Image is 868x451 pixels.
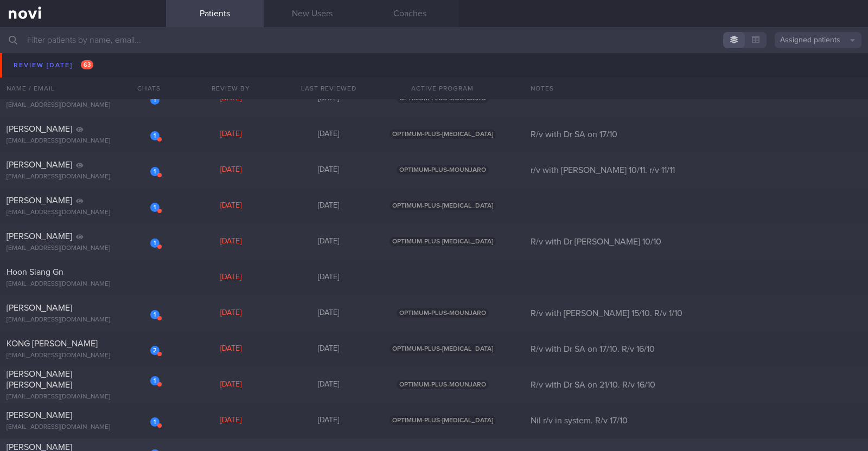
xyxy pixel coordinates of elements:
span: OPTIMUM-PLUS-MOUNJARO [397,94,489,103]
div: [DATE] [182,308,280,318]
div: [DATE] [280,130,378,139]
span: OPTIMUM-PLUS-[MEDICAL_DATA] [390,416,496,425]
div: [EMAIL_ADDRESS][DOMAIN_NAME] [7,244,159,253]
span: [PERSON_NAME] [7,196,72,205]
span: OPTIMUM-PLUS-[MEDICAL_DATA] [390,237,496,246]
div: Nil r/v in system. R/v 17/10 [524,415,868,426]
div: [DATE] [182,165,280,175]
div: [PERSON_NAME][EMAIL_ADDRESS][DOMAIN_NAME] [7,62,159,78]
div: [EMAIL_ADDRESS][DOMAIN_NAME] [7,173,159,181]
span: OPTIMUM-PLUS-MOUNJARO [397,165,489,175]
span: [PERSON_NAME] [7,232,72,241]
div: R/v with Dr SA on 17/10. R/v 16/10 [524,344,868,355]
span: OPTIMUM-PLUS-[MEDICAL_DATA] [390,58,496,67]
div: 1 [150,203,159,212]
span: [PERSON_NAME] [7,89,72,98]
div: [DATE] [182,416,280,426]
div: [EMAIL_ADDRESS][DOMAIN_NAME] [7,101,159,109]
div: [EMAIL_ADDRESS][DOMAIN_NAME] [7,209,159,217]
span: [PERSON_NAME] [7,49,72,58]
div: [DATE] [182,344,280,354]
div: [DATE] [182,237,280,247]
div: [DATE] [182,380,280,390]
div: 1 [150,376,159,385]
span: [PERSON_NAME] [7,304,72,312]
div: [DATE] [182,130,280,139]
div: [EMAIL_ADDRESS][DOMAIN_NAME] [7,137,159,145]
div: [DATE] [280,308,378,318]
div: 1 [150,417,159,427]
span: [PERSON_NAME] [PERSON_NAME] [7,370,72,389]
div: R/v with Dr [PERSON_NAME] 10/10 [524,236,868,247]
div: R/v with [PERSON_NAME] 15/10. R/v 1/10 [524,308,868,319]
div: [DATE] [182,201,280,211]
div: [EMAIL_ADDRESS][DOMAIN_NAME] [7,280,159,288]
span: KONG [PERSON_NAME] [7,339,98,348]
div: [DATE] [280,58,378,68]
div: [EMAIL_ADDRESS][DOMAIN_NAME] [7,423,159,431]
div: 1 [150,239,159,248]
span: Hoon Siang Gn [7,268,63,276]
div: [EMAIL_ADDRESS][DOMAIN_NAME] [7,393,159,401]
div: [DATE] [182,58,280,68]
div: [DATE] [280,165,378,175]
div: 1 [150,131,159,140]
div: [DATE] [280,201,378,211]
div: 1 [150,95,159,105]
div: [DATE] [280,344,378,354]
div: [DATE] [182,273,280,282]
div: 1 [150,310,159,319]
span: OPTIMUM-PLUS-MOUNJARO [397,308,489,318]
div: [EMAIL_ADDRESS][DOMAIN_NAME] [7,316,159,324]
div: [DATE] [280,273,378,282]
span: [PERSON_NAME] [7,125,72,133]
div: [DATE] [280,380,378,390]
span: [PERSON_NAME] [7,160,72,169]
div: [DATE] [280,237,378,247]
div: 2 [150,346,159,355]
span: OPTIMUM-PLUS-[MEDICAL_DATA] [390,201,496,210]
div: [DATE] [280,94,378,104]
div: R/v with Dr SA on 21/10. R/v 16/10 [524,379,868,390]
span: [PERSON_NAME] [7,411,72,420]
div: [DATE] [182,94,280,104]
div: [DATE] [280,416,378,426]
div: 1 [150,167,159,176]
div: [EMAIL_ADDRESS][DOMAIN_NAME] [7,352,159,360]
button: Assigned patients [775,32,861,48]
div: 1 [150,56,159,65]
div: r/v with [PERSON_NAME] 10/11. r/v 11/11 [524,165,868,176]
span: OPTIMUM-PLUS-MOUNJARO [397,380,489,389]
span: OPTIMUM-PLUS-[MEDICAL_DATA] [390,344,496,353]
div: R/v with Dr SA on 17/10 [524,129,868,140]
span: OPTIMUM-PLUS-[MEDICAL_DATA] [390,130,496,139]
